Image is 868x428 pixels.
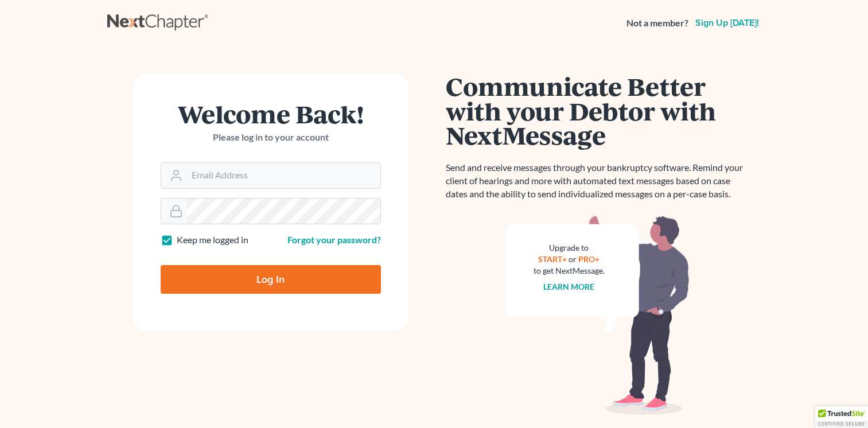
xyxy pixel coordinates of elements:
img: nextmessage_bg-59042aed3d76b12b5cd301f8e5b87938c9018125f34e5fa2b7a6b67550977c72.svg [506,215,690,415]
a: PRO+ [578,254,600,264]
label: Keep me logged in [177,234,248,247]
div: to get NextMessage. [534,265,605,277]
a: Learn more [543,282,594,291]
h1: Communicate Better with your Debtor with NextMessage [446,74,750,147]
a: Sign up [DATE]! [693,18,761,28]
div: TrustedSite Certified [815,406,868,428]
div: Upgrade to [534,242,605,254]
input: Email Address [187,163,380,188]
p: Please log in to your account [161,131,381,144]
span: or [569,254,577,264]
input: Log In [161,265,381,294]
strong: Not a member? [626,17,688,30]
a: START+ [538,254,567,264]
p: Send and receive messages through your bankruptcy software. Remind your client of hearings and mo... [446,161,750,201]
a: Forgot your password? [287,234,381,245]
h1: Welcome Back! [161,102,381,126]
